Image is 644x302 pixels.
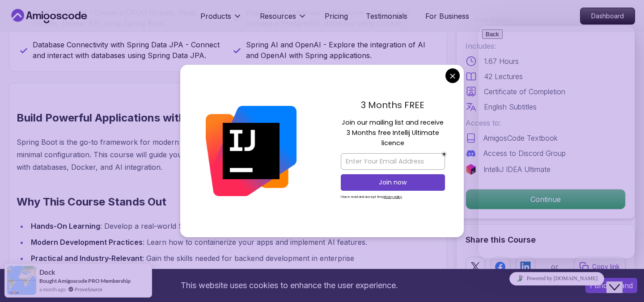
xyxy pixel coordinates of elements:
button: Copy link [574,257,626,277]
p: Continue [466,189,625,209]
p: Spring Boot is the go-to framework for modern Java development, enabling rapid application buildi... [17,136,397,173]
h2: Share this Course [466,234,626,246]
p: Products [200,11,231,21]
img: provesource social proof notification image [7,266,36,295]
strong: Hands-On Learning [31,222,100,231]
p: Copy link [592,262,620,271]
span: Bought [39,277,57,284]
button: Continue [466,189,626,210]
strong: Modern Development Practices [31,238,143,247]
button: Products [200,11,242,29]
p: Access to: [466,117,626,128]
div: This website uses cookies to enhance the user experience. [7,276,572,295]
button: Resources [260,11,307,29]
p: or [551,261,559,272]
p: Resources [260,11,296,21]
p: Spring AI and OpenAI - Explore the integration of AI and OpenAI with Spring applications. [246,39,436,61]
strong: Practical and Industry-Relevant [31,254,142,263]
a: For Business [425,11,469,21]
a: Dashboard [580,8,635,25]
a: Testimonials [366,11,407,21]
a: Amigoscode PRO Membership [58,277,131,284]
span: Dock [39,268,55,276]
p: Includes: [466,41,626,51]
img: jetbrains logo [466,164,476,175]
li: : Gain the skills needed for backend development in enterprise applications. [28,252,397,277]
li: : Learn how to containerize your apps and implement AI features. [28,236,397,248]
a: ProveSource [75,285,102,293]
h2: Why This Course Stands Out [17,195,397,209]
p: Dashboard [580,8,635,24]
a: Pricing [325,11,348,21]
iframe: chat widget [606,266,635,293]
iframe: chat widget [479,26,635,258]
span: a month ago [39,285,66,293]
p: Database Connectivity with Spring Data JPA - Connect and interact with databases using Spring Dat... [33,39,223,61]
li: : Develop a real-world Spring Boot API with database support and Docker integration. [28,220,397,232]
h2: Build Powerful Applications with Spring Boot [17,111,397,125]
iframe: chat widget [479,268,635,289]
